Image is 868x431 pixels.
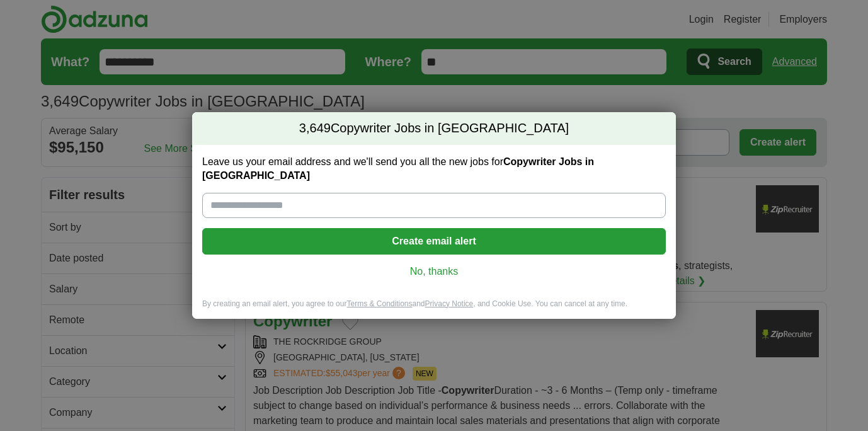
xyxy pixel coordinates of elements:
[212,265,656,279] a: No, thanks
[202,156,594,181] strong: Copywriter Jobs in [GEOGRAPHIC_DATA]
[346,299,412,308] a: Terms & Conditions
[299,120,331,137] span: 3,649
[192,299,676,319] div: By creating an email alert, you agree to our and , and Cookie Use. You can cancel at any time.
[425,299,474,308] a: Privacy Notice
[202,228,666,255] button: Create email alert
[192,112,676,145] h2: Copywriter Jobs in [GEOGRAPHIC_DATA]
[202,155,666,183] label: Leave us your email address and we'll send you all the new jobs for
